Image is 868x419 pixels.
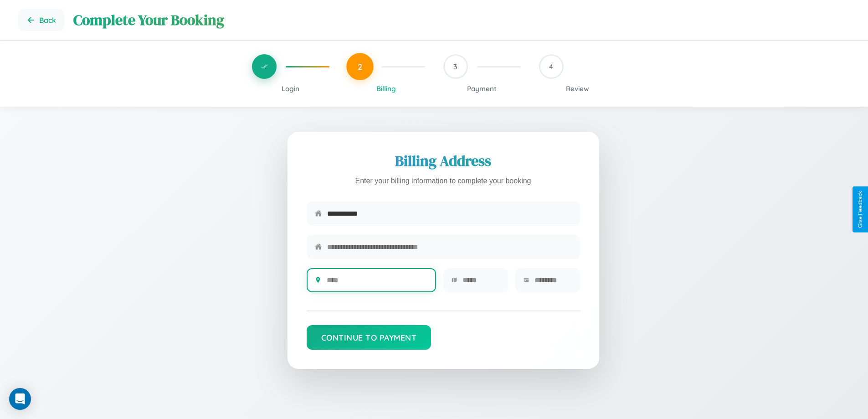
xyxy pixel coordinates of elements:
h1: Complete Your Booking [73,10,850,30]
span: 3 [453,62,457,71]
h2: Billing Address [307,151,580,171]
button: Go back [18,9,64,31]
span: Review [566,84,589,93]
div: Give Feedback [857,191,863,228]
span: Billing [376,84,396,93]
span: Login [282,84,299,93]
button: Continue to Payment [307,325,431,350]
span: Payment [467,84,497,93]
div: Open Intercom Messenger [9,388,31,410]
p: Enter your billing information to complete your booking [307,175,580,188]
span: 2 [358,62,362,72]
span: 4 [549,62,553,71]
